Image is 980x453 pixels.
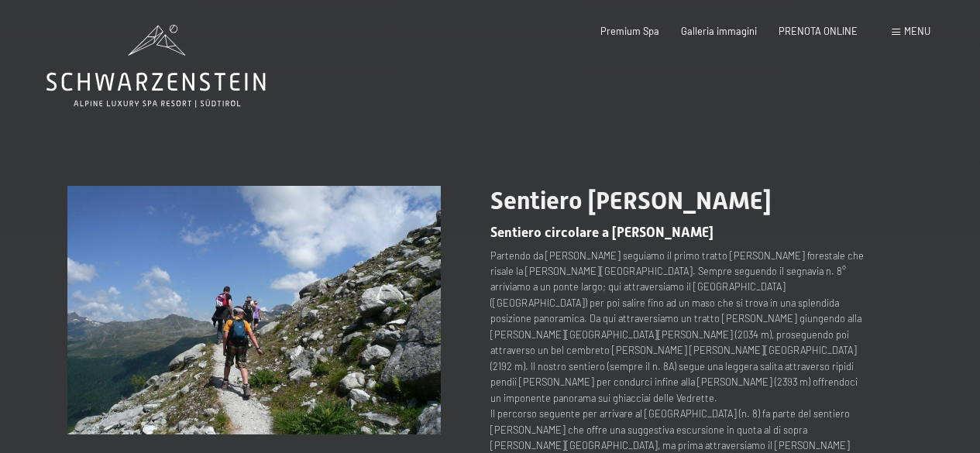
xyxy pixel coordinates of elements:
[681,25,757,37] a: Galleria immagini
[779,25,858,37] a: PRENOTA ONLINE
[490,186,772,215] span: Sentiero [PERSON_NAME]
[490,225,714,240] span: Sentiero circolare a [PERSON_NAME]
[67,186,441,434] img: Sentiero Arthur Hartdegen
[904,25,930,37] span: Menu
[600,25,659,37] a: Premium Spa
